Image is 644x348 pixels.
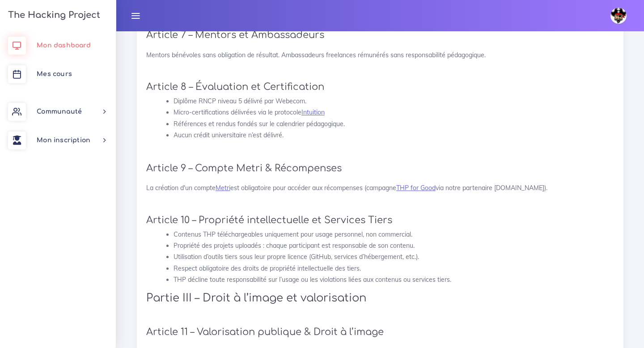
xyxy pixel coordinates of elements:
h3: The Hacking Project [5,10,100,20]
a: Metri [216,184,230,192]
li: Utilisation d’outils tiers sous leur propre licence (GitHub, services d’hébergement, etc.). [174,251,614,263]
h3: Article 9 – Compte Metri & Récompenses [146,163,614,174]
h3: Article 11 – Valorisation publique & Droit à l’image [146,327,614,338]
p: La création d'un compte est obligatoire pour accéder aux récompenses (campagne via notre partenai... [146,183,614,192]
span: Mon inscription [37,137,90,144]
h3: Article 10 – Propriété intellectuelle et Services Tiers [146,215,614,226]
li: Micro-certifications délivrées via le protocole [174,107,614,118]
img: avatar [610,8,627,24]
li: Respect obligatoire des droits de propriété intellectuelle des tiers. [174,263,614,274]
p: Mentors bénévoles sans obligation de résultat. Ambassadeurs freelances rémunérés sans responsabil... [146,51,614,59]
li: THP décline toute responsabilité sur l’usage ou les violations liées aux contenus ou services tiers. [174,274,614,285]
span: Mes cours [37,71,72,77]
li: Références et rendus fondés sur le calendrier pédagogique. [174,119,614,130]
li: Aucun crédit universitaire n’est délivré. [174,130,614,141]
li: Diplôme RNCP niveau 5 délivré par Webecom. [174,96,614,107]
span: Mon dashboard [37,42,91,49]
span: Communauté [37,108,82,115]
li: Propriété des projets uploadés : chaque participant est responsable de son contenu. [174,240,614,251]
a: Intuition [301,108,325,116]
li: Contenus THP téléchargeables uniquement pour usage personnel, non commercial. [174,229,614,240]
h2: Partie III – Droit à l’image et valorisation [146,292,614,305]
h3: Article 8 – Évaluation et Certification [146,81,614,93]
a: THP for Good [396,184,436,192]
h3: Article 7 – Mentors et Ambassadeurs [146,30,614,41]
